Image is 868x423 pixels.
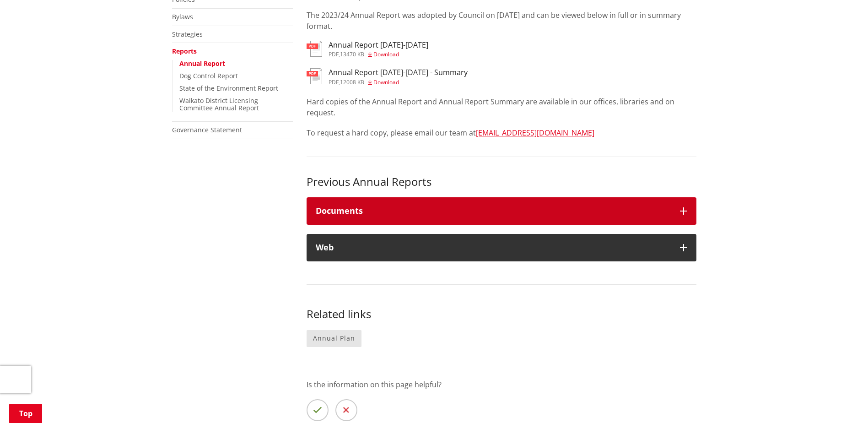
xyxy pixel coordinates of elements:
[329,50,339,58] span: pdf
[329,78,339,86] span: pdf
[172,125,242,134] a: Governance Statement
[307,379,696,390] p: Is the information on this page helpful?
[307,127,696,138] p: To request a hard copy, please email our team at
[179,96,259,113] a: Waikato District Licensing Committee Annual Report
[307,41,322,57] img: document-pdf.svg
[316,206,671,216] h4: Documents
[826,385,859,418] iframe: Messenger Launcher
[179,59,225,68] a: Annual Report
[329,80,468,85] div: ,
[476,128,594,138] a: [EMAIL_ADDRESS][DOMAIN_NAME]
[172,12,193,21] a: Bylaws
[307,308,696,321] h3: Related links
[307,10,696,32] p: The 2023/24 Annual Report was adopted by Council on [DATE] and can be viewed below in full or in ...
[340,50,364,58] span: 13470 KB
[316,243,671,252] h4: Web
[307,197,696,225] button: Documents
[373,78,399,86] span: Download
[307,175,696,189] h3: Previous Annual Reports
[307,68,468,85] a: Annual Report [DATE]-[DATE] - Summary pdf,12008 KB Download
[329,41,428,49] h3: Annual Report [DATE]-[DATE]
[179,71,238,80] a: Dog Control Report
[307,234,696,261] button: Web
[329,68,468,77] h3: Annual Report [DATE]-[DATE] - Summary
[172,30,203,38] a: Strategies
[307,330,361,347] a: Annual Plan
[9,404,42,423] a: Top
[373,50,399,58] span: Download
[340,78,364,86] span: 12008 KB
[307,96,696,118] p: Hard copies of the Annual Report and Annual Report Summary are available in our offices, librarie...
[329,52,428,57] div: ,
[172,47,197,55] a: Reports
[307,41,428,57] a: Annual Report [DATE]-[DATE] pdf,13470 KB Download
[307,68,322,84] img: document-pdf.svg
[179,84,278,92] a: State of the Environment Report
